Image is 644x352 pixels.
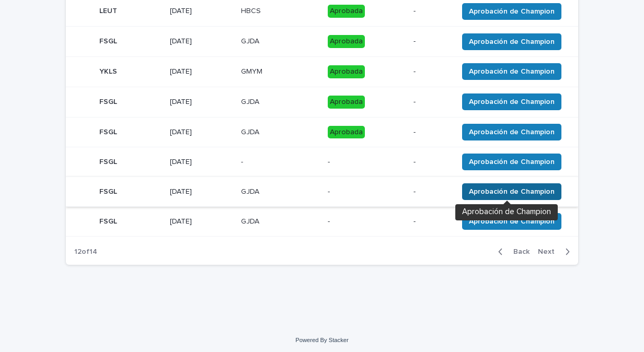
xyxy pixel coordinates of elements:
[241,185,261,196] p: GJDA
[170,98,233,107] p: [DATE]
[241,126,261,137] p: GJDA
[469,97,555,107] span: Aprobación de Champion
[534,247,578,256] button: Next
[99,185,119,196] p: FSGL
[170,158,233,167] p: [DATE]
[170,217,233,226] p: [DATE]
[66,177,578,207] tr: FSGLFSGL [DATE]GJDAGJDA --Aprobación de Champion
[170,37,233,46] p: [DATE]
[413,98,450,107] p: -
[462,154,561,170] button: Aprobación de Champion
[413,187,450,196] p: -
[170,187,233,196] p: [DATE]
[328,158,405,167] p: -
[413,217,450,226] p: -
[66,147,578,177] tr: FSGLFSGL [DATE]-- --Aprobación de Champion
[66,27,578,57] tr: FSGLFSGL [DATE]GJDAGJDA Aprobada-Aprobación de Champion
[469,127,555,137] span: Aprobación de Champion
[170,67,233,76] p: [DATE]
[295,337,348,343] a: Powered By Stacker
[66,117,578,147] tr: FSGLFSGL [DATE]GJDAGJDA Aprobada-Aprobación de Champion
[462,63,561,80] button: Aprobación de Champion
[469,37,555,47] span: Aprobación de Champion
[66,56,578,87] tr: YKLSYKLS [DATE]GMYMGMYM Aprobada-Aprobación de Champion
[328,126,365,139] div: Aprobada
[241,5,263,16] p: HBCS
[469,157,555,167] span: Aprobación de Champion
[469,6,555,17] span: Aprobación de Champion
[469,216,555,227] span: Aprobación de Champion
[170,7,233,16] p: [DATE]
[328,217,405,226] p: -
[241,215,261,226] p: GJDA
[328,96,365,109] div: Aprobada
[469,66,555,77] span: Aprobación de Champion
[462,213,561,230] button: Aprobación de Champion
[241,35,261,46] p: GJDA
[413,37,450,46] p: -
[538,248,561,255] span: Next
[490,247,534,256] button: Back
[413,67,450,76] p: -
[413,158,450,167] p: -
[99,126,119,137] p: FSGL
[462,33,561,50] button: Aprobación de Champion
[66,207,578,237] tr: FSGLFSGL [DATE]GJDAGJDA --Aprobación de Champion
[66,239,106,265] p: 12 of 14
[462,3,561,20] button: Aprobación de Champion
[66,87,578,117] tr: FSGLFSGL [DATE]GJDAGJDA Aprobada-Aprobación de Champion
[413,128,450,137] p: -
[462,93,561,110] button: Aprobación de Champion
[241,96,261,107] p: GJDA
[469,186,555,197] span: Aprobación de Champion
[328,187,405,196] p: -
[328,65,365,78] div: Aprobada
[413,7,450,16] p: -
[170,128,233,137] p: [DATE]
[241,65,264,76] p: GMYM
[328,5,365,18] div: Aprobada
[99,215,119,226] p: FSGL
[99,65,119,76] p: YKLS
[99,5,119,16] p: LEUT
[507,248,530,255] span: Back
[462,183,561,200] button: Aprobación de Champion
[99,35,119,46] p: FSGL
[328,35,365,48] div: Aprobada
[99,96,119,107] p: FSGL
[241,156,245,167] p: -
[99,156,119,167] p: FSGL
[462,124,561,140] button: Aprobación de Champion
